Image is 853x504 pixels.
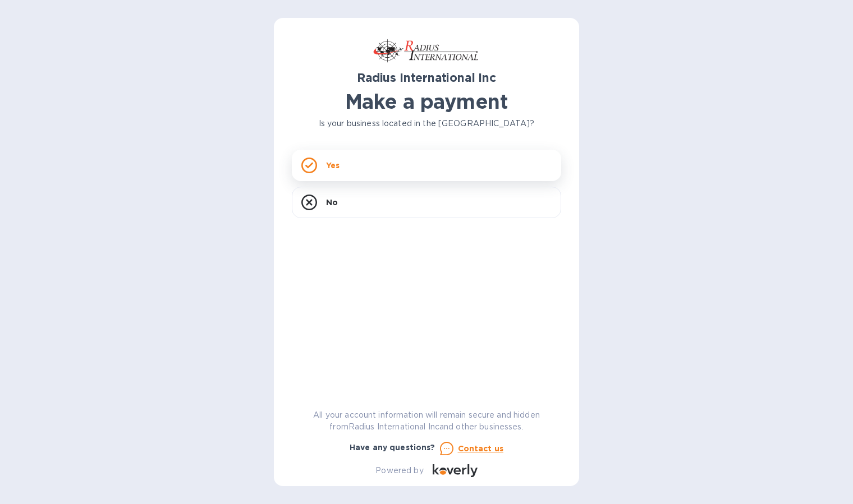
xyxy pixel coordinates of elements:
p: Yes [326,160,340,171]
p: No [326,197,338,208]
p: All your account information will remain secure and hidden from Radius International Inc and othe... [292,409,561,433]
p: Is your business located in the [GEOGRAPHIC_DATA]? [292,118,561,130]
p: Powered by [375,465,423,477]
b: Have any questions? [350,443,435,452]
b: Radius International Inc [357,71,496,85]
u: Contact us [458,444,504,453]
h1: Make a payment [292,90,561,113]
